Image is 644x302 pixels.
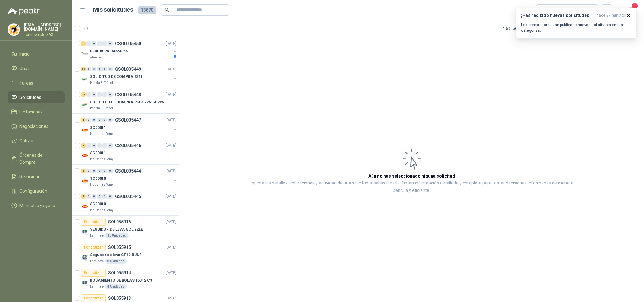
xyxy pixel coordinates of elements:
p: [DATE] [166,295,176,301]
div: 0 [108,41,113,46]
p: [DATE] [166,143,176,149]
a: Remisiones [8,171,65,183]
a: Órdenes de Compra [8,149,65,168]
a: Chat [8,63,65,74]
div: 4 Unidades [105,284,127,289]
p: [DATE] [166,219,176,225]
p: GSOL005444 [115,169,141,173]
div: 1 [81,194,86,199]
a: Por cotizarSOL055914[DATE] Company LogoRODAMIENTO DE BOLAS 16012 C3Laminate4 Unidades [72,266,179,292]
div: 0 [97,41,102,46]
p: SOL055915 [108,245,131,250]
a: 1 0 0 0 0 0 GSOL005445[DATE] Company LogoSC00010Industrias Tomy [81,193,178,213]
div: 0 [108,118,113,122]
p: GSOL005447 [115,118,141,122]
div: Por cotizar [81,269,106,277]
a: 23 0 0 0 0 0 GSOL005448[DATE] Company LogoSOLICITUD DE COMPRA 2249-2251 A 2256-2258 Y 2262Panela ... [81,91,178,111]
span: hace 27 minutos [597,13,626,18]
div: 1 - 50 de 8417 [503,24,544,34]
div: 0 [97,67,102,71]
p: Industrias Tomy [90,157,113,162]
span: Negociaciones [19,123,48,130]
p: Industrias Tomy [90,182,113,187]
div: 0 [92,194,96,199]
div: 0 [92,41,96,46]
a: 1 0 0 0 0 0 GSOL005444[DATE] Company LogoSC00010Industrias Tomy [81,167,178,187]
p: SOL055913 [108,296,131,300]
span: Inicio [19,51,30,58]
img: Company Logo [81,50,89,58]
p: Laminate [90,233,104,238]
p: Laminate [90,284,104,289]
a: Tareas [8,77,65,89]
a: 1 0 0 0 0 0 GSOL005446[DATE] Company LogoSC00011Industrias Tomy [81,142,178,162]
button: ¡Has recibido nuevas solicitudes!hace 27 minutos Los compradores han publicado nuevas solicitudes... [516,8,636,39]
img: Company Logo [81,254,89,261]
p: Industrias Tomy [90,131,113,136]
div: Todas [540,7,553,14]
a: 4 0 0 0 0 0 GSOL005450[DATE] Company LogoPEDIDO PALMASECAAlmatec [81,40,178,60]
a: Configuración [8,185,65,197]
span: Solicitudes [19,94,41,101]
span: Remisiones [19,173,43,180]
div: 0 [108,169,113,173]
img: Logo peakr [8,8,40,15]
p: SOL055914 [108,271,131,275]
img: Company Logo [81,101,89,108]
div: Por cotizar [81,218,106,226]
div: 0 [102,194,107,199]
img: Company Logo [81,203,89,210]
div: 0 [102,41,107,46]
p: GSOL005450 [115,41,141,46]
div: 0 [92,92,96,97]
p: SEGUIDOR DE LEVA GCL 22EE [90,227,143,233]
h3: Aún no has seleccionado niguna solicitud [368,173,455,179]
div: 53 [81,67,86,71]
p: SC00010 [90,201,106,207]
div: 0 [102,143,107,148]
a: 53 0 0 0 0 0 GSOL005449[DATE] Company LogoSOLICITUD DE COMPRA 2261Panela El Trébol [81,65,178,85]
div: 0 [97,143,102,148]
p: Panela El Trébol [90,106,113,111]
span: Configuración [19,188,47,195]
p: Laminate [90,259,104,264]
div: 0 [86,67,91,71]
p: Los compradores han publicado nuevas solicitudes en tus categorías. [521,22,631,33]
a: Licitaciones [8,106,65,118]
h1: Mis solicitudes [93,5,133,14]
span: Chat [19,65,29,72]
span: 13670 [138,6,156,14]
div: 0 [97,118,102,122]
p: [EMAIL_ADDRESS][DOMAIN_NAME] [24,23,65,31]
div: 0 [97,169,102,173]
p: SC00011 [90,150,106,156]
a: Por cotizarSOL055916[DATE] Company LogoSEGUIDOR DE LEVA GCL 22EELaminate10 Unidades [72,216,179,241]
div: 0 [102,92,107,97]
p: [DATE] [166,92,176,98]
p: Panela El Trébol [90,80,113,85]
div: 0 [92,169,96,173]
div: 10 Unidades [105,233,129,238]
p: SC00010 [90,176,106,182]
a: 1 0 0 0 0 0 GSOL005447[DATE] Company LogoSC00011Industrias Tomy [81,116,178,136]
div: 0 [92,118,96,122]
div: 0 [102,67,107,71]
img: Company Logo [81,152,89,159]
a: Manuales y ayuda [8,200,65,211]
div: Por cotizar [81,294,106,302]
div: 0 [86,92,91,97]
p: [DATE] [166,41,176,47]
p: SOL055916 [108,220,131,224]
img: Company Logo [81,126,89,134]
p: RODAMIENTO DE BOLAS 16012 C3 [90,277,152,283]
p: SOLICITUD DE COMPRA 2261 [90,74,143,80]
div: 1 [81,143,86,148]
img: Company Logo [8,24,20,36]
img: Company Logo [81,75,89,83]
p: Explora los detalles, cotizaciones y actividad de una solicitud al seleccionarla. Obtén informaci... [242,179,581,195]
p: [DATE] [166,168,176,174]
div: 0 [86,143,91,148]
a: Solicitudes [8,91,65,103]
p: [DATE] [166,117,176,123]
span: Licitaciones [19,108,43,115]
